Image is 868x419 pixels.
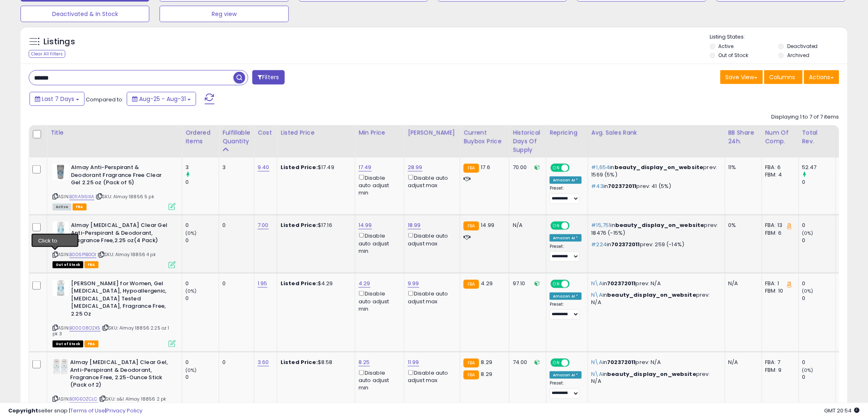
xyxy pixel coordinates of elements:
[185,179,219,186] div: 0
[765,287,793,295] div: FBM: 10
[787,43,818,50] label: Deactivated
[592,358,603,366] span: N\A
[550,293,582,300] div: Amazon AI *
[281,222,349,229] div: $17.16
[69,251,96,258] a: B006P1B0OI
[592,359,719,366] p: in prev: N/A
[839,164,854,171] div: 52.47
[464,128,506,146] div: Current Buybox Price
[185,367,197,373] small: (0%)
[359,173,398,197] div: Disable auto adjust min
[281,164,349,171] div: $17.49
[550,371,582,379] div: Amazon AI *
[359,221,372,229] a: 14.99
[252,70,284,85] button: Filters
[592,163,610,171] span: #1,654
[258,358,269,366] a: 3.60
[408,369,454,385] div: Disable auto adjust max
[802,359,836,366] div: 0
[71,280,171,320] b: [PERSON_NAME] for Women, Gel [MEDICAL_DATA], Hypoallergenic, [MEDICAL_DATA] Tested [MEDICAL_DATA]...
[21,6,149,22] button: Deactivated & In Stock
[359,279,370,288] a: 4.29
[53,164,176,209] div: ASIN:
[802,222,836,229] div: 0
[281,359,349,366] div: $8.58
[592,240,607,248] span: #224
[804,70,839,84] button: Actions
[359,358,370,366] a: 8.25
[765,359,793,366] div: FBA: 7
[839,359,854,366] div: 0.00
[729,359,756,366] div: N/A
[592,222,719,236] p: in prev: 18476 (-15%)
[765,171,793,179] div: FBM: 4
[185,237,219,244] div: 0
[53,164,69,180] img: 41nopNe8gCL._SL40_.jpg
[802,367,814,373] small: (0%)
[481,358,493,366] span: 8.29
[408,128,457,137] div: [PERSON_NAME]
[720,70,763,84] button: Save View
[729,164,756,171] div: 11%
[481,221,495,229] span: 14.99
[281,358,318,366] b: Listed Price:
[69,193,94,200] a: B01IA96IXA
[719,43,734,50] label: Active
[359,231,398,255] div: Disable auto adjust min
[464,371,479,380] small: FBA
[185,230,197,236] small: (0%)
[513,280,540,287] div: 97.10
[359,163,372,172] a: 17.49
[513,359,540,366] div: 74.00
[608,279,636,287] span: 702372011
[729,222,756,229] div: 0%
[53,359,68,375] img: 41aS+AQ2YPL._SL40_.jpg
[608,182,637,190] span: 702372011
[592,182,603,190] span: #43
[29,50,65,58] div: Clear All Filters
[787,52,809,59] label: Archived
[42,95,74,103] span: Last 7 Days
[839,280,854,287] div: 0.00
[85,261,98,268] span: FBA
[615,221,704,229] span: beauty_display_on_website
[592,280,719,287] p: in prev: N/A
[772,113,839,121] div: Displaying 1 to 7 of 7 items
[222,222,248,229] div: 0
[765,128,795,146] div: Num of Comp.
[513,164,540,171] div: 70.00
[825,407,860,414] span: 2025-09-8 20:54 GMT
[569,280,582,287] span: OFF
[550,176,582,184] div: Amazon AI *
[569,165,582,172] span: OFF
[551,359,562,366] span: ON
[550,234,582,242] div: Amazon AI *
[30,92,85,106] button: Last 7 Days
[592,370,603,378] span: N\A
[222,164,248,171] div: 3
[50,128,178,137] div: Title
[139,95,186,103] span: Aug-25 - Aug-31
[53,222,176,267] div: ASIN:
[8,407,38,414] strong: Copyright
[550,244,582,262] div: Preset:
[185,280,219,287] div: 0
[765,280,793,287] div: FBA: 1
[464,164,479,173] small: FBA
[592,241,719,248] p: in prev: 259 (-14%)
[592,164,719,179] p: in prev: 1569 (5%)
[550,185,582,204] div: Preset:
[69,325,101,332] a: B00008O2X5
[612,240,640,248] span: 702372011
[729,128,758,146] div: BB Share 24h.
[281,279,318,287] b: Listed Price:
[71,164,171,189] b: Almay Anti-Perspirant & Deodorant Fragrance Free Clear Gel 2.25 oz (Pack of 5)
[53,261,83,268] span: All listings that are currently out of stock and unavailable for purchase on Amazon
[71,222,171,247] b: Almay [MEDICAL_DATA] Clear Gel Anti-Perspirant & Deodorant, Fragrance Free,2.25 oz(4 Pack)
[53,280,176,347] div: ASIN:
[802,230,814,236] small: (0%)
[802,295,836,302] div: 0
[98,251,156,258] span: | SKU: Almay 18856 4 pk
[281,128,352,137] div: Listed Price
[160,6,288,22] button: Reg view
